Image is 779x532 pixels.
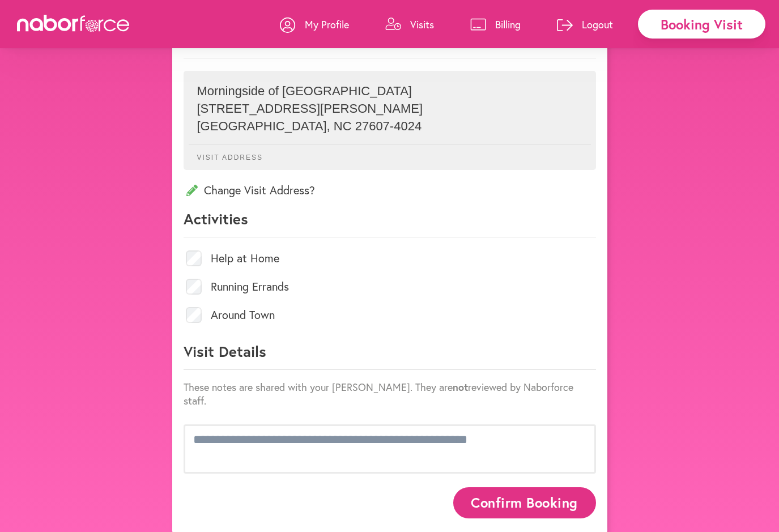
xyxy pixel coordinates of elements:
[197,101,582,116] p: [STREET_ADDRESS][PERSON_NAME]
[197,84,582,99] p: Morningside of [GEOGRAPHIC_DATA]
[453,487,596,518] button: Confirm Booking
[184,209,596,237] p: Activities
[184,342,596,370] p: Visit Details
[557,7,613,41] a: Logout
[470,7,521,41] a: Billing
[211,309,275,321] label: Around Town
[280,7,349,41] a: My Profile
[638,10,765,39] div: Booking Visit
[211,281,289,292] label: Running Errands
[184,182,596,198] p: Change Visit Address?
[385,7,434,41] a: Visits
[189,144,591,161] p: Visit Address
[495,18,521,31] p: Billing
[410,18,434,31] p: Visits
[197,119,582,134] p: [GEOGRAPHIC_DATA] , NC 27607-4024
[211,253,279,264] label: Help at Home
[582,18,613,31] p: Logout
[453,380,468,394] strong: not
[184,380,596,407] p: These notes are shared with your [PERSON_NAME]. They are reviewed by Naborforce staff.
[305,18,349,31] p: My Profile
